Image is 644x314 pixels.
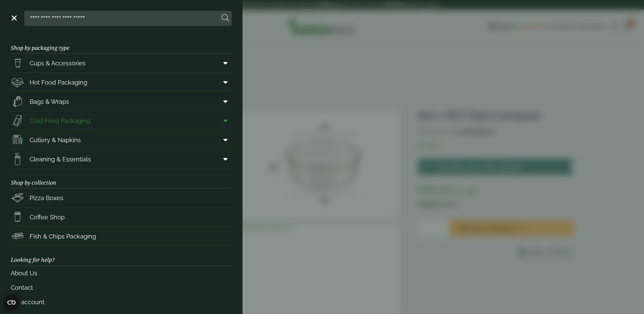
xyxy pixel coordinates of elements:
[11,169,232,188] h3: Shop by collection
[11,191,24,205] img: Pizza_boxes.svg
[11,227,232,246] a: Fish & Chips Packaging
[11,92,232,111] a: Bags & Wraps
[11,280,232,295] a: Contact
[11,295,232,309] a: My account
[11,150,232,168] a: Cleaning & Essentials
[11,210,24,224] img: HotDrink_paperCup.svg
[11,130,232,149] a: Cutlery & Napkins
[11,229,24,243] img: FishNchip_box.svg
[11,95,24,108] img: Paper_carriers.svg
[11,75,24,89] img: Deli_box.svg
[30,59,86,68] span: Cups & Accessories
[11,73,232,92] a: Hot Food Packaging
[11,114,24,127] img: Sandwich_box.svg
[30,116,90,125] span: Cold Food Packaging
[11,188,232,207] a: Pizza Boxes
[30,213,65,222] span: Coffee Shop
[30,97,69,106] span: Bags & Wraps
[11,34,232,54] h3: Shop by packaging type
[11,266,232,280] a: About Us
[3,294,20,311] button: Open CMP widget
[30,232,96,241] span: Fish & Chips Packaging
[30,155,91,164] span: Cleaning & Essentials
[11,133,24,147] img: Cutlery.svg
[30,78,87,87] span: Hot Food Packaging
[11,208,232,226] a: Coffee Shop
[30,135,81,145] span: Cutlery & Napkins
[11,111,232,130] a: Cold Food Packaging
[11,246,232,265] h3: Looking for help?
[11,56,24,70] img: PintNhalf_cup.svg
[30,193,63,202] span: Pizza Boxes
[11,152,24,166] img: open-wipe.svg
[11,54,232,72] a: Cups & Accessories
